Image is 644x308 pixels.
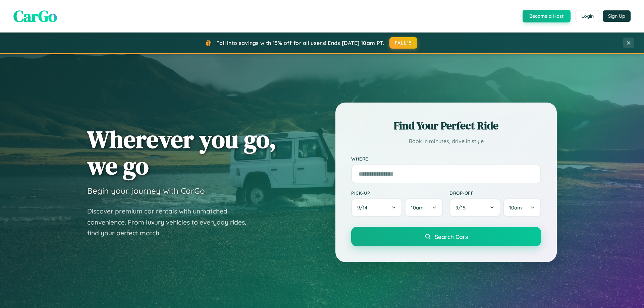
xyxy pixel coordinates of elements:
[509,204,522,211] span: 10am
[351,198,402,217] button: 9/14
[351,190,443,196] label: Pick-up
[435,233,468,240] span: Search Cars
[351,136,541,146] p: Book in minutes, drive in style
[503,198,541,217] button: 10am
[87,126,276,179] h1: Wherever you go, we go
[87,186,205,196] h3: Begin your journey with CarGo
[455,204,469,211] span: 9 / 15
[405,198,443,217] button: 10am
[389,37,418,49] button: FALL15
[87,206,255,239] p: Discover premium car rentals with unmatched convenience. From luxury vehicles to everyday rides, ...
[411,204,424,211] span: 10am
[13,5,57,27] span: CarGo
[357,204,371,211] span: 9 / 14
[351,118,541,133] h2: Find Your Perfect Ride
[216,40,384,46] span: Fall into savings with 15% off for all users! Ends [DATE] 10am PT.
[603,10,631,22] button: Sign Up
[351,156,541,162] label: Where
[449,198,500,217] button: 9/15
[449,190,541,196] label: Drop-off
[351,227,541,246] button: Search Cars
[576,10,599,22] button: Login
[523,10,571,22] button: Become a Host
